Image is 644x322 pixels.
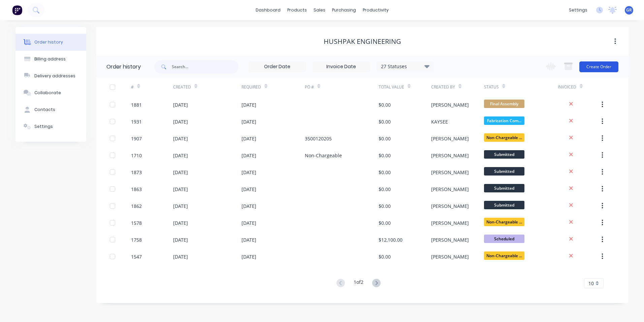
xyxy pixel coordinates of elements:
[131,135,142,142] div: 1907
[131,118,142,125] div: 1931
[329,5,359,15] div: purchasing
[379,169,391,176] div: $0.00
[241,118,256,125] div: [DATE]
[566,5,591,15] div: settings
[131,203,142,210] div: 1862
[313,62,369,72] input: Invoice Date
[173,152,188,159] div: [DATE]
[484,167,524,176] span: Submitted
[131,186,142,193] div: 1863
[241,203,256,210] div: [DATE]
[172,60,238,74] input: Search...
[379,219,391,226] div: $0.00
[484,150,524,159] span: Submitted
[173,203,188,210] div: [DATE]
[379,101,391,108] div: $0.00
[241,219,256,226] div: [DATE]
[15,68,86,84] button: Delivery addresses
[173,118,188,125] div: [DATE]
[431,236,469,243] div: [PERSON_NAME]
[588,280,594,287] span: 10
[305,152,342,159] div: Non-Chargeable
[558,84,576,90] div: Invoiced
[626,7,632,13] span: GR
[379,186,391,193] div: $0.00
[173,84,191,90] div: Created
[431,101,469,108] div: [PERSON_NAME]
[484,235,524,243] span: Scheduled
[431,84,455,90] div: Created By
[12,5,22,15] img: Factory
[431,186,469,193] div: [PERSON_NAME]
[284,5,310,15] div: products
[173,135,188,142] div: [DATE]
[241,78,305,96] div: Required
[379,253,391,260] div: $0.00
[241,101,256,108] div: [DATE]
[484,84,499,90] div: Status
[241,236,256,243] div: [DATE]
[379,118,391,125] div: $0.00
[34,73,75,79] div: Delivery addresses
[379,152,391,159] div: $0.00
[305,78,379,96] div: PO #
[431,135,469,142] div: [PERSON_NAME]
[34,124,53,130] div: Settings
[34,90,61,96] div: Collaborate
[241,152,256,159] div: [DATE]
[34,107,55,113] div: Contacts
[241,253,256,260] div: [DATE]
[484,116,524,125] span: Fabrication Com...
[354,278,363,288] div: 1 of 2
[431,118,448,125] div: KAYSEE
[431,219,469,226] div: [PERSON_NAME]
[15,51,86,68] button: Billing address
[252,5,284,15] a: dashboard
[131,101,142,108] div: 1881
[173,186,188,193] div: [DATE]
[484,201,524,209] span: Submitted
[106,63,141,71] div: Order history
[431,253,469,260] div: [PERSON_NAME]
[359,5,392,15] div: productivity
[484,133,524,142] span: Non-Chargeable ...
[34,39,63,45] div: Order history
[431,203,469,210] div: [PERSON_NAME]
[173,101,188,108] div: [DATE]
[431,152,469,159] div: [PERSON_NAME]
[15,101,86,118] button: Contacts
[131,219,142,226] div: 1578
[484,78,558,96] div: Status
[131,253,142,260] div: 1547
[15,118,86,135] button: Settings
[484,251,524,260] span: Non-Chargeable ...
[484,218,524,226] span: Non-Chargeable ...
[379,84,404,90] div: Total Value
[131,84,134,90] div: #
[241,135,256,142] div: [DATE]
[173,169,188,176] div: [DATE]
[249,62,305,72] input: Order Date
[305,84,314,90] div: PO #
[305,135,332,142] div: 3500120205
[173,236,188,243] div: [DATE]
[310,5,329,15] div: sales
[431,78,484,96] div: Created By
[379,78,431,96] div: Total Value
[131,78,173,96] div: #
[579,61,618,72] button: Create Order
[324,37,401,46] div: Hushpak Engineering
[241,84,261,90] div: Required
[131,236,142,243] div: 1758
[377,63,433,70] div: 27 Statuses
[379,203,391,210] div: $0.00
[241,169,256,176] div: [DATE]
[173,253,188,260] div: [DATE]
[484,184,524,192] span: Submitted
[173,219,188,226] div: [DATE]
[484,100,524,108] span: Final Assembly
[241,186,256,193] div: [DATE]
[558,78,600,96] div: Invoiced
[131,152,142,159] div: 1710
[431,169,469,176] div: [PERSON_NAME]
